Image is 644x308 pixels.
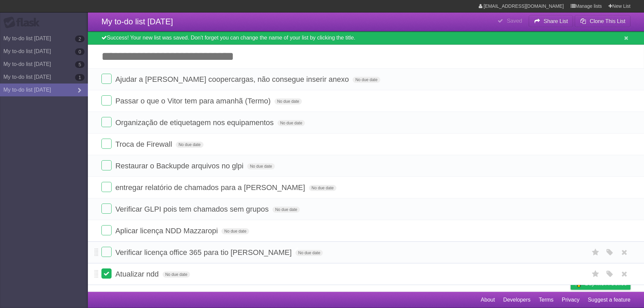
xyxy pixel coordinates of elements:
[101,17,173,26] span: My to-do list [DATE]
[544,18,568,24] b: Share List
[101,139,112,149] label: Done
[75,61,85,68] b: 5
[115,118,275,127] span: Organização de etiquetagem nos equipamentos
[588,293,630,306] a: Suggest a feature
[101,74,112,84] label: Done
[115,97,272,105] span: Passar o que o Vitor tem para amanhã (Termo)
[101,160,112,170] label: Done
[101,182,112,192] label: Done
[585,278,627,289] span: Buy me a coffee
[101,117,112,127] label: Done
[101,204,112,214] label: Done
[575,15,630,27] button: Clone This List
[3,17,44,29] div: Flask
[115,75,351,84] span: Ajudar a [PERSON_NAME] coopercargas, não consegue inserir anexo
[101,247,112,257] label: Done
[75,48,85,55] b: 0
[278,120,305,126] span: No due date
[115,162,245,170] span: Restaurar o Backupde arquivos no glpi
[221,228,249,234] span: No due date
[272,207,300,213] span: No due date
[75,74,85,81] b: 1
[507,18,522,24] b: Saved
[295,250,323,256] span: No due date
[75,35,85,42] b: 2
[176,142,203,148] span: No due date
[589,268,602,280] label: Star task
[503,293,530,306] a: Developers
[115,227,219,235] span: Aplicar licença NDD Mazzaropi
[481,293,495,306] a: About
[529,15,573,27] button: Share List
[88,31,644,45] div: Success! Your new list was saved. Don't forget you can change the name of your list by clicking t...
[115,183,307,192] span: entregar relatório de chamados para a [PERSON_NAME]
[115,140,174,148] span: Troca de Firewall
[309,185,336,191] span: No due date
[115,248,293,257] span: Verificar licença office 365 para tio [PERSON_NAME]
[163,271,190,278] span: No due date
[101,225,112,235] label: Done
[275,98,302,104] span: No due date
[562,293,579,306] a: Privacy
[101,95,112,105] label: Done
[353,77,380,83] span: No due date
[590,18,625,24] b: Clone This List
[247,163,275,169] span: No due date
[115,205,270,213] span: Verificar GLPI pois tem chamados sem grupos
[101,268,112,279] label: Done
[539,293,554,306] a: Terms
[115,270,160,278] span: Atualizar ndd
[589,247,602,258] label: Star task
